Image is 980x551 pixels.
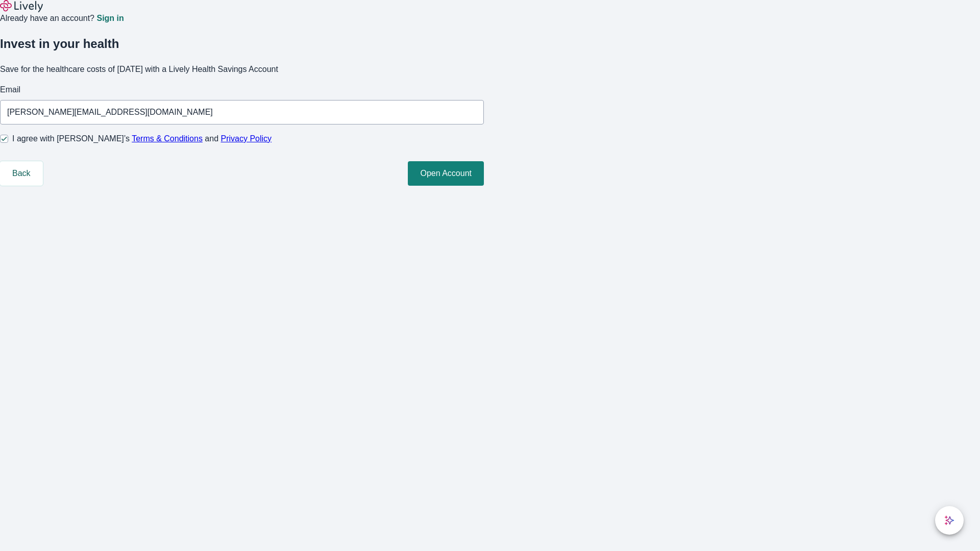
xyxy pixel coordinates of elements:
button: chat [935,506,964,535]
a: Sign in [96,14,124,22]
svg: Lively AI Assistant [944,515,954,525]
a: Terms & Conditions [132,134,203,143]
a: Privacy Policy [221,134,272,143]
button: Open Account [408,161,484,186]
span: I agree with [PERSON_NAME]’s and [12,133,272,145]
